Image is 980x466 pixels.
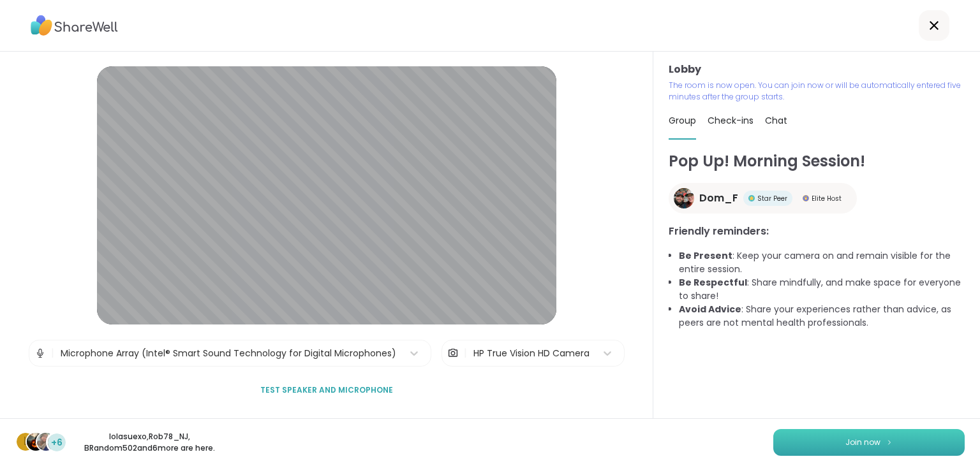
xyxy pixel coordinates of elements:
[812,194,842,203] span: Elite Host
[669,62,965,77] h3: Lobby
[51,340,54,366] span: |
[748,195,755,201] img: Star Peer
[34,340,46,366] img: Microphone
[699,191,738,206] span: Dom_F
[773,429,965,456] button: Join now
[464,340,467,366] span: |
[447,340,459,366] img: Camera
[765,114,787,127] span: Chat
[757,194,787,203] span: Star Peer
[51,436,63,449] span: +6
[679,249,732,262] b: Be Present
[78,431,221,454] p: lolasuexo , Rob78_NJ , BRandom502 and 6 more are here.
[679,303,965,330] li: : Share your experiences rather than advice, as peers are not mental health professionals.
[669,183,857,214] a: Dom_FDom_FStar PeerStar PeerElite HostElite Host
[669,150,965,173] h1: Pop Up! Morning Session!
[255,377,398,404] button: Test speaker and microphone
[679,249,965,276] li: : Keep your camera on and remain visible for the entire session.
[669,114,696,127] span: Group
[886,439,893,446] img: ShareWell Logomark
[708,114,754,127] span: Check-ins
[37,433,55,451] img: BRandom502
[679,303,741,316] b: Avoid Advice
[845,437,880,448] span: Join now
[803,195,809,201] img: Elite Host
[669,80,965,103] p: The room is now open. You can join now or will be automatically entered five minutes after the gr...
[473,347,590,360] div: HP True Vision HD Camera
[61,347,396,360] div: Microphone Array (Intel® Smart Sound Technology for Digital Microphones)
[24,433,28,450] span: l
[31,11,118,40] img: ShareWell Logo
[679,276,965,303] li: : Share mindfully, and make space for everyone to share!
[27,433,45,451] img: Rob78_NJ
[679,276,747,289] b: Be Respectful
[260,384,393,396] span: Test speaker and microphone
[669,224,965,239] h3: Friendly reminders:
[674,188,694,208] img: Dom_F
